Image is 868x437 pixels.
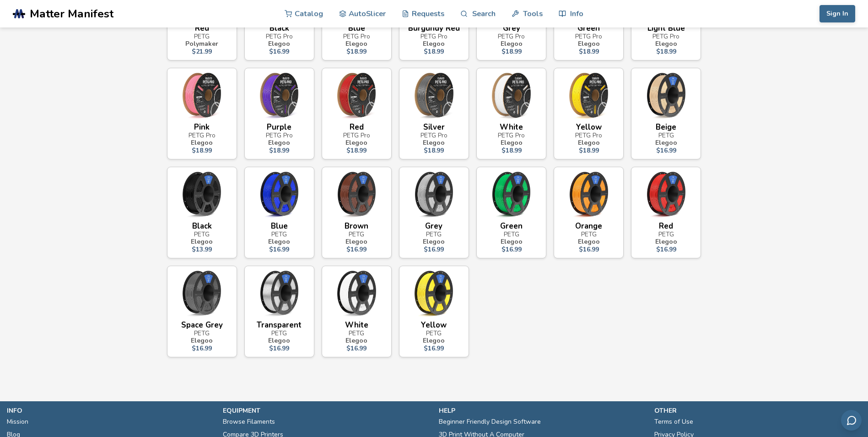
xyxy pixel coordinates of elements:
[559,222,619,230] div: Orange
[841,410,862,431] button: Send feedback via email
[322,266,392,357] a: WhitePETGElegoo$16.99
[404,231,464,238] div: PETG
[636,132,696,139] div: PETG
[269,344,289,353] strong: $ 16.99
[481,123,541,131] div: White
[631,68,701,159] a: BeigePETGElegoo$16.99
[501,138,523,147] strong: Elegoo
[423,138,445,147] strong: Elegoo
[269,245,289,254] strong: $ 16.99
[192,344,212,353] strong: $ 16.99
[481,132,541,139] div: PETG Pro
[244,167,314,258] a: BluePETGElegoo$16.99
[559,172,619,218] img: PETG - Orange
[819,5,855,22] button: Sign In
[559,231,619,238] div: PETG
[481,231,541,238] div: PETG
[327,132,387,139] div: PETG Pro
[327,33,387,40] div: PETG Pro
[481,33,541,40] div: PETG Pro
[249,330,309,337] div: PETG
[656,47,676,56] strong: $ 18.99
[345,336,367,345] strong: Elegoo
[268,336,290,345] strong: Elegoo
[327,321,387,329] div: White
[327,231,387,238] div: PETG
[655,237,677,246] strong: Elegoo
[636,24,696,33] div: Light Blue
[322,167,392,258] a: BrownPETGElegoo$16.99
[423,237,445,246] strong: Elegoo
[172,271,232,317] img: PETG - Space Grey
[424,245,444,254] strong: $ 16.99
[172,24,232,33] div: Red
[439,406,646,415] p: help
[656,146,676,155] strong: $ 16.99
[172,330,232,337] div: PETG
[345,138,367,147] strong: Elegoo
[501,245,522,254] strong: $ 16.99
[346,344,367,353] strong: $ 16.99
[172,33,232,40] div: PETG
[172,132,232,139] div: PETG Pro
[404,321,464,329] div: Yellow
[191,237,213,246] strong: Elegoo
[172,172,232,218] img: PETG - Black
[192,245,212,254] strong: $ 13.99
[7,406,214,415] p: info
[554,68,624,159] a: YellowPETG ProElegoo$18.99
[559,132,619,139] div: PETG Pro
[424,146,444,155] strong: $ 18.99
[423,39,445,48] strong: Elegoo
[481,172,541,218] img: PETG - Green
[424,47,444,56] strong: $ 18.99
[404,132,464,139] div: PETG Pro
[404,330,464,337] div: PETG
[636,172,696,218] img: PETG - Red
[399,68,469,159] a: SilverPETG ProElegoo$18.99
[404,123,464,131] div: Silver
[249,24,309,33] div: Black
[404,33,464,40] div: PETG Pro
[481,24,541,33] div: Grey
[7,415,28,428] a: Mission
[501,47,522,56] strong: $ 18.99
[269,47,289,56] strong: $ 16.99
[636,73,696,119] img: PETG - Beige
[559,33,619,40] div: PETG Pro
[244,266,314,357] a: TransparentPETGElegoo$16.99
[192,47,212,56] strong: $ 21.99
[476,68,546,159] a: WhitePETG ProElegoo$18.99
[636,222,696,230] div: Red
[191,138,213,147] strong: Elegoo
[249,73,309,119] img: PETG Pro - Purple
[322,68,392,159] a: RedPETG ProElegoo$18.99
[249,321,309,329] div: Transparent
[244,68,314,159] a: PurplePETG ProElegoo$18.99
[636,231,696,238] div: PETG
[30,7,113,20] span: Matter Manifest
[655,39,677,48] strong: Elegoo
[636,123,696,131] div: Beige
[327,123,387,131] div: Red
[559,73,619,119] img: PETG Pro - Yellow
[172,222,232,230] div: Black
[268,237,290,246] strong: Elegoo
[249,33,309,40] div: PETG Pro
[501,39,523,48] strong: Elegoo
[345,237,367,246] strong: Elegoo
[579,245,599,254] strong: $ 16.99
[327,24,387,33] div: Blue
[655,138,677,147] strong: Elegoo
[481,222,541,230] div: Green
[346,146,367,155] strong: $ 18.99
[249,132,309,139] div: PETG Pro
[249,123,309,131] div: Purple
[476,167,546,258] a: GreenPETGElegoo$16.99
[636,33,696,40] div: PETG Pro
[404,271,464,317] img: PETG - Yellow
[399,266,469,357] a: YellowPETGElegoo$16.99
[631,167,701,258] a: RedPETGElegoo$16.99
[327,271,387,317] img: PETG - White
[345,39,367,48] strong: Elegoo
